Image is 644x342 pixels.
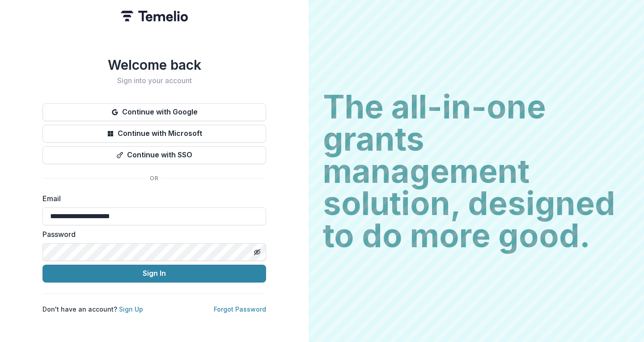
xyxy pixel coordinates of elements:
[42,76,266,85] h2: Sign into your account
[42,265,266,283] button: Sign In
[42,146,266,164] button: Continue with SSO
[42,125,266,143] button: Continue with Microsoft
[119,305,143,313] a: Sign Up
[42,304,143,314] p: Don't have an account?
[42,103,266,121] button: Continue with Google
[121,11,188,21] img: Temelio
[42,229,261,240] label: Password
[250,245,264,259] button: Toggle password visibility
[42,57,266,73] h1: Welcome back
[214,305,266,313] a: Forgot Password
[42,193,261,204] label: Email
